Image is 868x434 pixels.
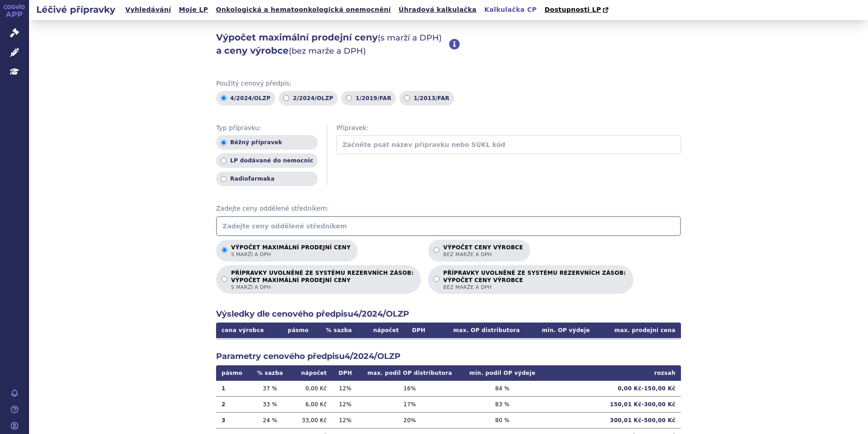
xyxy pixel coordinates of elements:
h2: Parametry cenového předpisu 4/2024/OLZP [216,351,681,362]
input: Zadejte ceny oddělené středníkem [216,216,681,236]
input: Běžný přípravek [221,140,227,146]
th: % sazba [250,365,290,381]
h2: Výsledky dle cenového předpisu 4/2024/OLZP [216,308,681,320]
label: 1/2019/FAR [341,91,396,106]
th: rozsah [544,365,681,381]
span: (s marží a DPH) [378,33,442,43]
td: 17 % [358,396,461,412]
p: Výpočet ceny výrobce [443,244,523,258]
td: 300,01 Kč - 500,00 Kč [544,412,681,428]
td: 33,00 Kč [290,412,332,428]
td: 80 % [461,412,544,428]
label: LP dodávané do nemocnic [216,153,318,168]
th: % sazba [317,323,360,338]
td: 16 % [358,381,461,397]
p: PŘÍPRAVKY UVOLNĚNÉ ZE SYSTÉMU REZERVNÍCH ZÁSOB: [231,270,414,291]
td: 12 % [332,381,359,397]
td: 33 % [250,396,290,412]
h2: Léčivé přípravky [29,3,123,16]
th: max. prodejní cena [595,323,681,338]
h2: Výpočet maximální prodejní ceny a ceny výrobce [216,31,449,57]
th: max. OP distributora [433,323,525,338]
span: Zadejte ceny oddělené středníkem: [216,204,681,213]
td: 84 % [461,381,544,397]
td: 37 % [250,381,290,397]
a: Moje LP [176,4,211,16]
input: PŘÍPRAVKY UVOLNĚNÉ ZE SYSTÉMU REZERVNÍCH ZÁSOB:VÝPOČET MAXIMÁLNÍ PRODEJNÍ CENYs marží a DPH [222,276,227,282]
p: Výpočet maximální prodejní ceny [231,244,350,258]
input: 1/2013/FAR [404,95,410,101]
a: Úhradová kalkulačka [396,4,479,16]
label: 1/2013/FAR [399,91,454,106]
th: max. podíl OP distributora [358,365,461,381]
th: nápočet [290,365,332,381]
input: Výpočet ceny výrobcebez marže a DPH [434,247,439,253]
span: (bez marže a DPH) [289,46,366,56]
strong: VÝPOČET MAXIMÁLNÍ PRODEJNÍ CENY [231,277,414,284]
p: PŘÍPRAVKY UVOLNĚNÉ ZE SYSTÉMU REZERVNÍCH ZÁSOB: [443,270,626,291]
th: min. podíl OP výdeje [461,365,544,381]
th: cena výrobce [216,323,279,338]
a: Vyhledávání [123,4,174,16]
td: 2 [216,396,250,412]
span: Dostupnosti LP [544,6,601,13]
span: Použitý cenový předpis: [216,79,681,88]
td: 83 % [461,396,544,412]
input: Začněte psát název přípravku nebo SÚKL kód [336,135,681,154]
label: 2/2024/OLZP [279,91,338,106]
strong: VÝPOČET CENY VÝROBCE [443,277,626,284]
a: Onkologická a hematoonkologická onemocnění [213,4,394,16]
input: PŘÍPRAVKY UVOLNĚNÉ ZE SYSTÉMU REZERVNÍCH ZÁSOB:VÝPOČET CENY VÝROBCEbez marže a DPH [434,276,439,282]
th: min. OP výdeje [525,323,595,338]
td: 20 % [358,412,461,428]
th: DPH [332,365,359,381]
td: 6,00 Kč [290,396,332,412]
th: pásmo [279,323,317,338]
span: s marží a DPH [231,251,350,258]
td: 3 [216,412,250,428]
span: bez marže a DPH [443,284,626,291]
td: 0,00 Kč [290,381,332,397]
th: nápočet [361,323,404,338]
input: Radiofarmaka [221,176,227,182]
span: Přípravek: [336,124,681,133]
a: Dostupnosti LP [542,4,613,16]
label: 4/2024/OLZP [216,91,275,106]
input: LP dodávané do nemocnic [221,158,227,164]
input: 4/2024/OLZP [221,95,227,101]
td: 24 % [250,412,290,428]
td: 1 [216,381,250,397]
input: Výpočet maximální prodejní cenys marží a DPH [222,247,227,253]
th: pásmo [216,365,250,381]
td: 0,00 Kč - 150,00 Kč [544,381,681,397]
a: Kalkulačka CP [482,4,540,16]
label: Běžný přípravek [216,135,318,150]
span: bez marže a DPH [443,251,523,258]
span: s marží a DPH [231,284,414,291]
label: Radiofarmaka [216,172,318,186]
input: 1/2019/FAR [346,95,352,101]
td: 12 % [332,412,359,428]
td: 12 % [332,396,359,412]
span: Typ přípravku: [216,124,318,133]
th: DPH [404,323,434,338]
td: 150,01 Kč - 300,00 Kč [544,396,681,412]
input: 2/2024/OLZP [283,95,289,101]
